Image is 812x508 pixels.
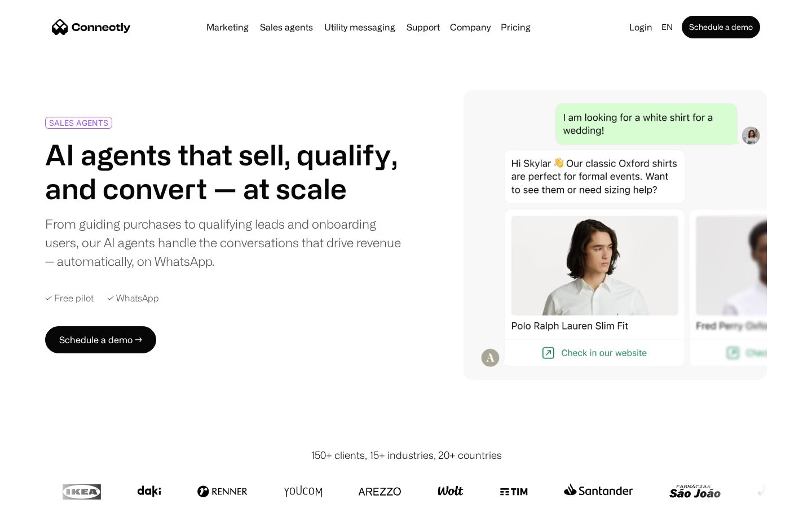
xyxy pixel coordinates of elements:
[11,487,68,504] aside: Language selected: English
[23,488,68,504] ul: Language list
[45,293,94,304] div: ✓ Free pilot
[450,19,491,35] div: Company
[49,119,108,127] div: SALES AGENTS
[447,19,494,35] div: Company
[202,23,253,32] a: Marketing
[661,19,673,35] div: en
[657,19,679,35] div: en
[625,19,657,35] a: Login
[255,23,317,32] a: Sales agents
[311,448,502,463] div: 150+ clients, 15+ industries, 20+ countries
[682,16,760,38] a: Schedule a demo
[320,23,400,32] a: Utility messaging
[45,214,401,270] div: From guiding purchases to qualifying leads and onboarding users, our AI agents handle the convers...
[52,19,131,36] a: home
[402,23,444,32] a: Support
[45,138,401,205] h1: AI agents that sell, qualify, and convert — at scale
[107,293,159,304] div: ✓ WhatsApp
[496,23,535,32] a: Pricing
[45,326,156,353] a: Schedule a demo →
